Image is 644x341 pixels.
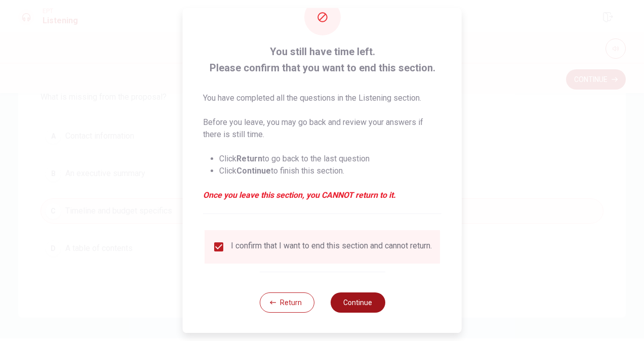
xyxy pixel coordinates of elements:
[203,44,441,76] span: You still have time left. Please confirm that you want to end this section.
[330,292,385,313] button: Continue
[236,166,271,176] strong: Continue
[203,92,441,104] p: You have completed all the questions in the Listening section.
[203,189,441,201] em: Once you leave this section, you CANNOT return to it.
[231,241,432,253] div: I confirm that I want to end this section and cannot return.
[219,153,441,165] li: Click to go back to the last question
[203,116,441,141] p: Before you leave, you may go back and review your answers if there is still time.
[259,292,314,313] button: Return
[236,154,262,163] strong: Return
[219,165,441,177] li: Click to finish this section.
